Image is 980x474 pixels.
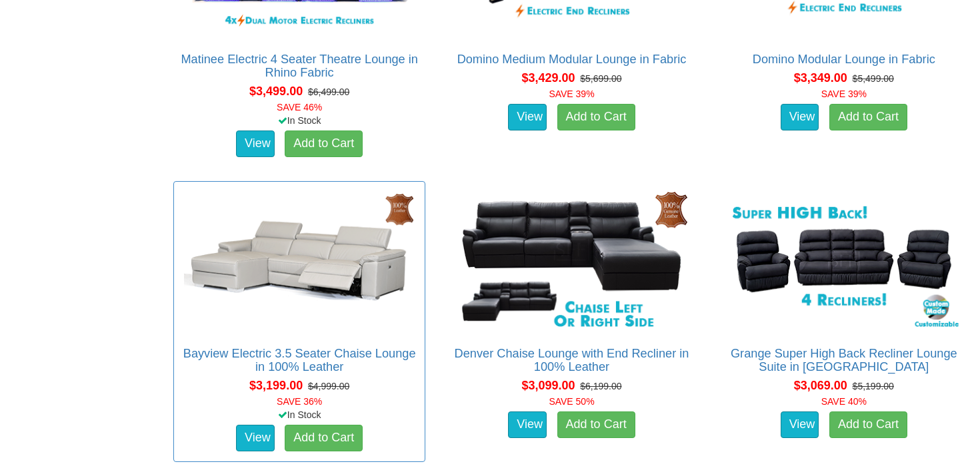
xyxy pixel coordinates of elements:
[508,104,547,130] a: View
[725,188,963,334] img: Grange Super High Back Recliner Lounge Suite in Fabric
[557,104,635,130] a: Add to Cart
[455,347,689,373] a: Denver Chaise Lounge with End Recliner in 100% Leather
[171,114,428,127] div: In Stock
[580,73,621,84] del: $5,699.00
[236,425,275,451] a: View
[781,104,819,130] a: View
[171,408,428,421] div: In Stock
[453,188,690,334] img: Denver Chaise Lounge with End Recliner in 100% Leather
[794,379,847,392] span: $3,069.00
[753,53,935,66] a: Domino Modular Lounge in Fabric
[183,347,416,373] a: Bayview Electric 3.5 Seater Chaise Lounge in 100% Leather
[181,188,418,334] img: Bayview Electric 3.5 Seater Chaise Lounge in 100% Leather
[308,381,349,391] del: $4,999.00
[853,381,894,391] del: $5,199.00
[249,85,303,98] span: $3,499.00
[549,396,594,407] font: SAVE 50%
[821,396,867,407] font: SAVE 40%
[285,130,363,157] a: Add to Cart
[829,104,907,130] a: Add to Cart
[557,411,635,438] a: Add to Cart
[521,71,575,85] span: $3,429.00
[781,411,819,438] a: View
[508,411,547,438] a: View
[277,102,322,113] font: SAVE 46%
[853,73,894,84] del: $5,499.00
[829,411,907,438] a: Add to Cart
[549,89,594,99] font: SAVE 39%
[821,89,867,99] font: SAVE 39%
[277,396,322,407] font: SAVE 36%
[285,425,363,451] a: Add to Cart
[521,379,575,392] span: $3,099.00
[249,379,303,392] span: $3,199.00
[308,87,349,97] del: $6,499.00
[580,381,621,391] del: $6,199.00
[181,53,418,79] a: Matinee Electric 4 Seater Theatre Lounge in Rhino Fabric
[236,130,275,157] a: View
[794,71,847,85] span: $3,349.00
[457,53,687,66] a: Domino Medium Modular Lounge in Fabric
[731,347,957,373] a: Grange Super High Back Recliner Lounge Suite in [GEOGRAPHIC_DATA]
